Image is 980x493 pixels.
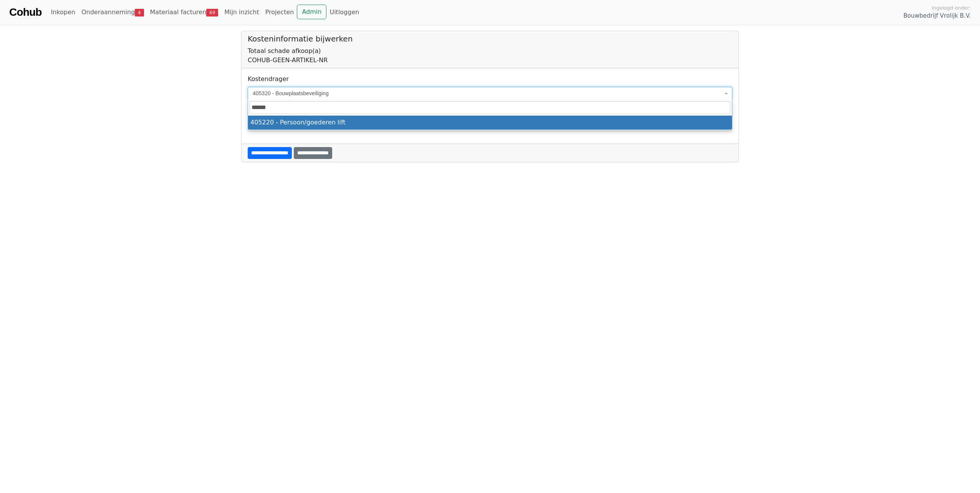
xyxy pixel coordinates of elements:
li: 405220 - Persoon/goederen lift [248,116,732,129]
a: Uitloggen [326,5,362,20]
label: Kostendrager [248,74,289,84]
a: Inkopen [48,5,78,20]
span: Bouwbedrijf Vrolijk B.V. [903,12,971,20]
span: 405320 - Bouwplaatsbeveiliging [253,89,723,97]
a: Cohub [9,3,41,22]
a: Mijn inzicht [221,5,262,20]
span: 405320 - Bouwplaatsbeveiliging [248,87,732,100]
div: Totaal schade afkoop(a) [248,46,732,56]
a: Projecten [262,5,297,20]
span: 69 [206,9,218,17]
a: Materiaal facturen69 [147,5,222,20]
span: Ingelogd onder: [932,4,971,12]
a: Onderaanneming4 [78,5,147,20]
a: Admin [297,5,326,19]
h5: Kosteninformatie bijwerken [248,34,732,43]
div: COHUB-GEEN-ARTIKEL-NR [248,56,732,65]
span: 4 [135,9,144,17]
